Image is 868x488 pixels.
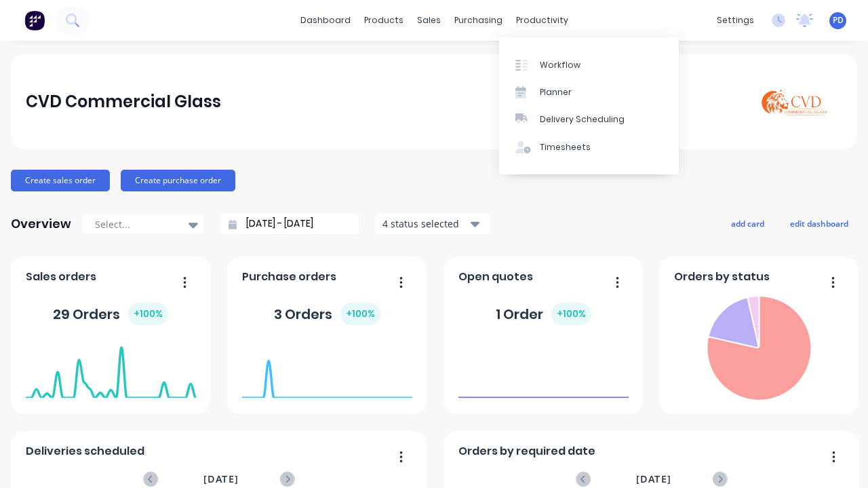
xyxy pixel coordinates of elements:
a: Timesheets [499,134,679,161]
div: Timesheets [540,141,591,153]
div: 1 Order [496,303,591,325]
div: 29 Orders [53,303,168,325]
span: Orders by status [674,269,770,285]
span: [DATE] [636,472,671,487]
span: Purchase orders [242,269,336,285]
a: Workflow [499,51,679,78]
div: products [357,10,410,31]
div: + 100 % [551,303,591,325]
div: + 100 % [340,303,380,325]
div: Delivery Scheduling [540,113,625,126]
div: CVD Commercial Glass [26,88,221,115]
button: Create purchase order [121,170,235,191]
span: Sales orders [26,269,96,285]
button: edit dashboard [781,214,857,232]
div: Workflow [540,59,580,71]
span: PD [833,14,844,26]
div: + 100 % [128,303,168,325]
div: Planner [540,86,572,98]
a: Planner [499,79,679,106]
a: Delivery Scheduling [499,106,679,133]
img: Factory [24,10,45,31]
a: dashboard [294,10,357,31]
span: Deliveries scheduled [26,443,144,459]
button: Create sales order [11,170,110,191]
span: Open quotes [458,269,533,285]
div: productivity [509,10,575,31]
div: Overview [11,210,71,238]
button: 4 status selected [375,214,490,234]
span: [DATE] [203,472,239,487]
div: settings [710,10,761,31]
img: CVD Commercial Glass [747,67,842,138]
div: sales [410,10,448,31]
div: purchasing [448,10,509,31]
button: add card [722,214,773,232]
div: 4 status selected [382,217,468,231]
div: 3 Orders [274,303,380,325]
